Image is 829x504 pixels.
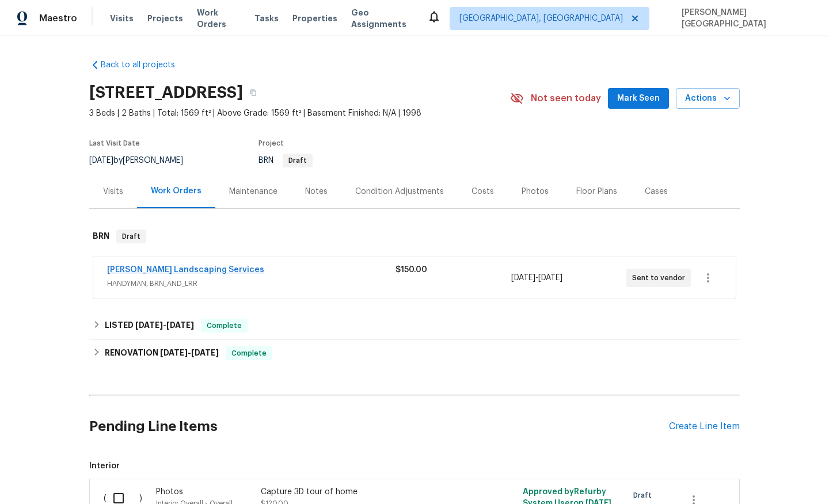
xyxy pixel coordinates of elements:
span: $150.00 [396,266,427,274]
span: Projects [147,13,183,24]
span: Draft [633,490,656,501]
div: Create Line Item [669,421,740,432]
button: Copy Address [243,82,264,103]
span: 3 Beds | 2 Baths | Total: 1569 ft² | Above Grade: 1569 ft² | Basement Finished: N/A | 1998 [89,108,510,119]
h6: RENOVATION [105,346,219,360]
span: [DATE] [135,321,163,329]
div: Costs [471,186,494,197]
div: Condition Adjustments [355,186,444,197]
span: Project [258,140,284,147]
span: Photos [156,488,183,496]
div: Photos [522,186,549,197]
a: [PERSON_NAME] Landscaping Services [107,266,264,274]
span: Interior [89,460,740,472]
span: Actions [685,91,731,106]
span: [DATE] [89,156,113,165]
span: [DATE] [511,274,535,282]
span: Last Visit Date [89,140,140,147]
span: [DATE] [538,274,562,282]
span: Complete [202,320,246,331]
span: Tasks [254,14,279,22]
h6: BRN [93,230,109,243]
div: Maintenance [229,186,277,197]
span: Sent to vendor [632,272,690,284]
span: BRN [258,156,313,165]
h2: Pending Line Items [89,400,669,453]
span: - [511,272,562,284]
span: [GEOGRAPHIC_DATA], [GEOGRAPHIC_DATA] [459,13,623,24]
div: Work Orders [151,185,201,197]
a: Back to all projects [89,59,200,71]
button: Actions [676,88,740,109]
span: Work Orders [197,7,241,30]
span: Draft [284,157,311,164]
span: Maestro [39,13,77,24]
span: - [135,321,194,329]
h2: [STREET_ADDRESS] [89,87,243,98]
div: LISTED [DATE]-[DATE]Complete [89,312,740,339]
span: - [160,349,219,357]
span: Complete [227,348,271,359]
span: HANDYMAN, BRN_AND_LRR [107,278,396,289]
span: [DATE] [191,349,219,357]
span: Properties [292,13,337,24]
span: Geo Assignments [351,7,413,30]
div: RENOVATION [DATE]-[DATE]Complete [89,339,740,367]
button: Mark Seen [608,88,669,109]
div: Visits [103,186,123,197]
div: Notes [305,186,328,197]
div: Cases [645,186,668,197]
div: by [PERSON_NAME] [89,154,197,167]
span: Mark Seen [617,91,660,106]
span: [PERSON_NAME][GEOGRAPHIC_DATA] [677,7,812,30]
span: Not seen today [531,93,601,104]
span: Draft [117,231,145,242]
span: Visits [110,13,134,24]
div: Floor Plans [576,186,617,197]
h6: LISTED [105,319,194,333]
div: BRN Draft [89,218,740,255]
span: [DATE] [166,321,194,329]
span: [DATE] [160,349,188,357]
div: Capture 3D tour of home [261,486,463,498]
